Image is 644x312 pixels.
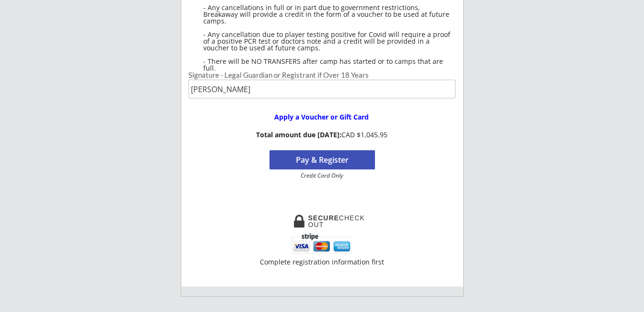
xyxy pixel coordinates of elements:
[308,215,365,228] div: CHECKOUT
[258,259,387,265] div: Complete registration information first
[273,173,371,179] div: Credit Card Only
[308,214,339,222] strong: SECURE
[188,80,456,98] input: Type full name
[256,131,388,139] div: CAD $1,045.95
[188,72,456,79] div: Signature - Legal Guardian or Registrant if Over 18 Years
[256,130,341,139] strong: Total amount due [DATE]:
[260,114,384,120] div: Apply a Voucher or Gift Card
[269,150,375,169] button: Pay & Register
